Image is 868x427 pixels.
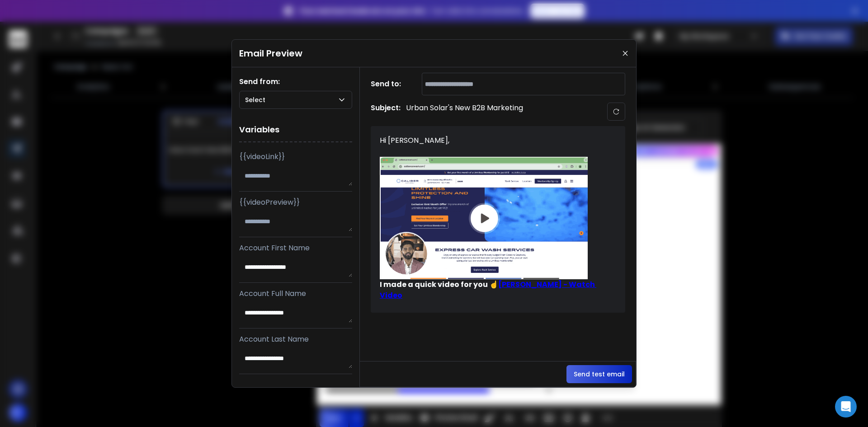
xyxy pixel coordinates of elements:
a: I made a quick video for you ☝️[PERSON_NAME] - Watch Video [380,157,606,300]
p: {{videoPreview}} [239,197,352,208]
span: [PERSON_NAME] - Watch Video [380,279,596,300]
p: Urban Solar's New B2B Marketing [406,103,523,121]
p: Account Last Name [239,334,352,345]
span: I made a quick video for you ☝️ [380,279,606,301]
h1: Email Preview [239,47,302,60]
p: Select [245,95,269,104]
p: Account Full Name [239,288,352,299]
h1: Send from: [239,76,352,87]
h1: Send to: [371,79,407,89]
h1: Subject: [371,103,401,121]
p: {{videoLink}} [239,151,352,162]
button: Send test email [566,365,632,383]
div: Hi [PERSON_NAME], [380,135,606,146]
h1: Variables [239,118,352,142]
p: Account First Name [239,243,352,253]
div: Open Intercom Messenger [835,396,857,418]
